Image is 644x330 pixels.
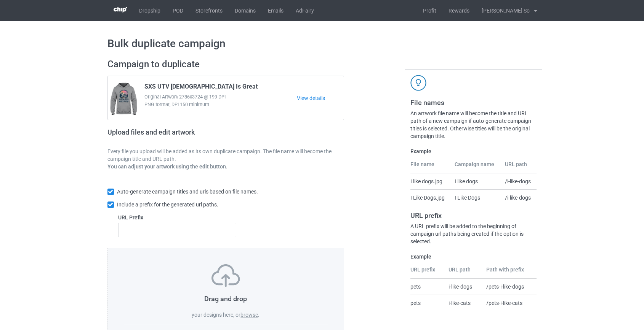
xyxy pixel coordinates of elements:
[501,173,537,189] td: /i-like-dogs
[501,160,537,173] th: URL path
[107,37,537,51] h1: Bulk duplicate campaign
[410,160,450,173] th: File name
[297,94,344,102] a: View details
[410,253,537,260] label: Example
[476,1,530,20] div: [PERSON_NAME] So
[501,189,537,206] td: /i-like-dogs
[482,295,537,311] td: /pets-i-like-cats
[444,279,482,295] td: i-like-dogs
[107,163,227,170] b: You can adjust your artwork using the edit button.
[410,148,537,155] label: Example
[410,173,450,189] td: I like dogs.jpg
[124,294,328,303] h3: Drag and drop
[258,312,260,318] span: .
[107,148,344,163] p: Every file you upload will be added as its own duplicate campaign. The file name will become the ...
[410,211,537,220] h3: URL prefix
[410,222,537,245] div: A URL prefix will be added to the beginning of campaign url paths being created if the option is ...
[118,214,237,221] label: URL Prefix
[144,101,297,108] span: PNG format, DPI 150 minimum
[482,266,537,279] th: Path with prefix
[450,160,501,173] th: Campaign name
[410,75,426,91] img: svg+xml;base64,PD94bWwgdmVyc2lvbj0iMS4wIiBlbmNvZGluZz0iVVRGLTgiPz4KPHN2ZyB3aWR0aD0iNDJweCIgaGVpZ2...
[444,295,482,311] td: i-like-cats
[450,173,501,189] td: I like dogs
[114,7,127,13] img: 3d383065fc803cdd16c62507c020ddf8.png
[144,93,297,101] span: Original Artwork 2786x3724 @ 199 DPI
[410,295,445,311] td: pets
[117,201,218,208] span: Include a prefix for the generated url paths.
[482,279,537,295] td: /pets-i-like-dogs
[410,98,537,107] h3: File names
[410,266,445,279] th: URL prefix
[444,266,482,279] th: URL path
[117,189,258,195] span: Auto-generate campaign titles and urls based on file names.
[192,312,240,318] span: your designs here, or
[211,264,240,287] img: svg+xml;base64,PD94bWwgdmVyc2lvbj0iMS4wIiBlbmNvZGluZz0iVVRGLTgiPz4KPHN2ZyB3aWR0aD0iNzVweCIgaGVpZ2...
[107,128,250,142] h2: Upload files and edit artwork
[450,189,501,206] td: I Like Dogs
[144,83,258,93] span: SXS UTV [DEMOGRAPHIC_DATA] Is Great
[107,59,344,70] h2: Campaign to duplicate
[410,109,537,140] div: An artwork file name will become the title and URL path of a new campaign if auto-generate campai...
[410,189,450,206] td: I Like Dogs.jpg
[240,312,258,318] label: browse
[410,279,445,295] td: pets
